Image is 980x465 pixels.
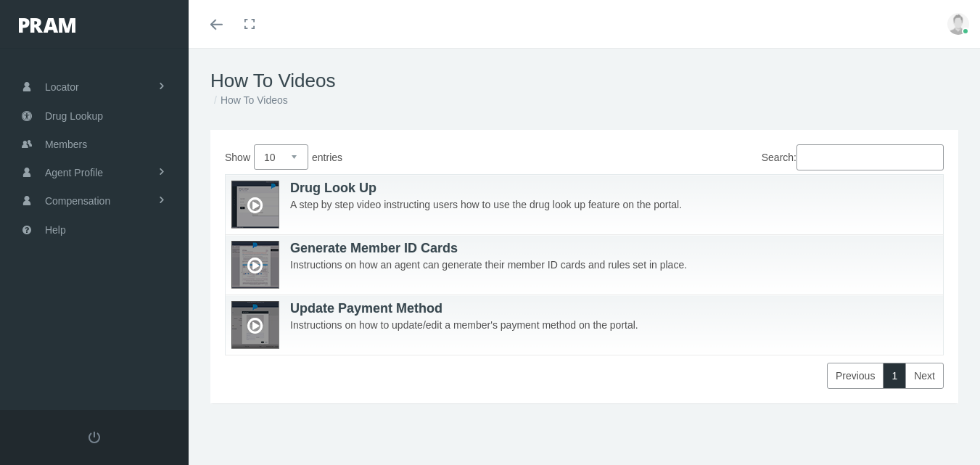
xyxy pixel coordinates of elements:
[762,144,944,170] label: Search:
[947,13,969,35] img: user-placeholder.jpg
[225,144,585,170] label: Show entries
[231,317,959,333] p: Instructions on how to update/edit a member's payment method on the portal.
[231,197,959,213] p: A step by step video instructing users how to use the drug look up feature on the portal.
[210,70,958,92] h1: How To Videos
[45,159,103,186] span: Agent Profile
[796,144,944,170] input: Search:
[254,144,308,170] select: Showentries
[827,363,884,389] a: Previous
[231,257,959,273] p: Instructions on how an agent can generate their member ID cards and rules set in place.
[905,363,944,389] a: Next
[45,131,87,158] span: Members
[231,181,959,197] a: Drug Look Up
[45,102,103,130] span: Drug Lookup
[19,18,75,33] img: PRAM_20_x_78.png
[231,301,959,317] a: Update Payment Method
[231,241,959,257] a: Generate Member ID Cards
[45,216,66,244] span: Help
[210,92,288,108] li: How To Videos
[45,187,110,215] span: Compensation
[883,363,906,389] a: 1
[45,73,79,101] span: Locator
